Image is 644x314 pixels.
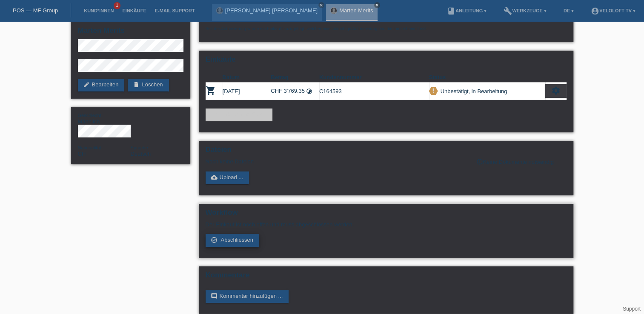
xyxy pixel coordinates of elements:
h2: Workflow [206,208,567,221]
a: [PERSON_NAME] [PERSON_NAME] [225,7,318,14]
th: Datum [223,72,271,83]
i: build [504,7,512,15]
a: cloud_uploadUpload ... [206,171,249,184]
a: Einkäufe [118,8,150,13]
a: deleteLöschen [128,79,169,91]
i: check_circle_outline [211,237,218,243]
a: close [374,2,380,8]
a: account_circleVeloLoft TV ▾ [587,8,640,13]
a: editBearbeiten [78,79,125,91]
i: info_outline [476,158,483,165]
i: close [319,3,323,7]
i: cloud_upload [211,174,218,181]
td: C164593 [319,83,429,100]
i: comment [211,293,218,300]
i: 24 Raten [306,88,312,94]
h2: Dateien [206,146,567,158]
div: Noch keine Dateien [206,158,466,165]
a: POS — MF Group [13,7,58,14]
span: Deutsch [131,151,151,157]
h2: Marten Merits [78,26,183,39]
i: edit [83,81,90,88]
p: Der Einkauf ist noch offen und muss abgeschlossen werden. [206,221,567,228]
i: book [447,7,455,15]
h2: Einkäufe [206,55,567,68]
i: delete [133,81,140,88]
a: check_circle_outline Abschliessen [206,234,260,247]
th: Kundennummer [319,72,429,83]
a: bookAnleitung ▾ [443,8,491,13]
a: add_shopping_cartEinkauf hinzufügen [206,108,273,121]
a: Support [623,306,641,312]
i: settings [551,86,561,95]
th: Status [429,72,545,83]
div: Unbestätigt, in Bearbeitung [438,87,507,96]
a: Kund*innen [80,8,118,13]
i: account_circle [591,7,599,15]
a: commentKommentar hinzufügen ... [206,290,289,303]
div: Keine Dokumente notwendig [476,158,567,165]
a: DE ▾ [559,8,578,13]
a: close [318,2,324,8]
span: Sprache [131,145,148,150]
span: Abschliessen [220,237,253,243]
i: close [375,3,379,7]
a: E-Mail Support [151,8,199,13]
i: priority_high [430,88,436,94]
h2: Kommentare [206,271,567,284]
span: 1 [114,2,120,9]
p: Seit der Autorisierung wurde ein Einkauf hinzugefügt, welcher eine zukünftige Autorisierung und d... [206,26,567,31]
span: Geschlecht [78,113,101,118]
td: CHF 3'769.35 [271,83,319,100]
i: POSP00026183 [206,86,216,96]
i: add_shopping_cart [211,111,218,118]
th: Betrag [271,72,319,83]
td: [DATE] [223,83,271,100]
div: Männlich [78,112,131,125]
span: Nationalität [78,145,101,150]
a: Marten Merits [339,7,373,14]
span: Schweiz [78,151,86,157]
a: buildWerkzeuge ▾ [499,8,551,13]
